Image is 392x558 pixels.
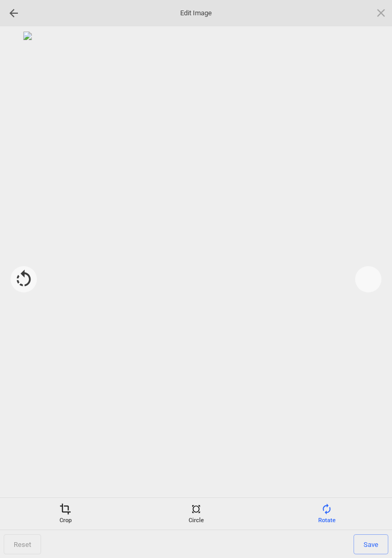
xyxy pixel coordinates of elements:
[264,503,389,524] div: Rotate
[133,503,259,524] div: Circle
[143,8,249,18] span: Edit Image
[11,266,37,292] div: Rotate -90°
[375,7,387,18] span: Click here or hit ESC to close picker
[5,5,22,22] div: Go back
[355,266,381,292] div: Rotate 90°
[3,503,128,524] div: Crop
[354,534,388,554] span: Save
